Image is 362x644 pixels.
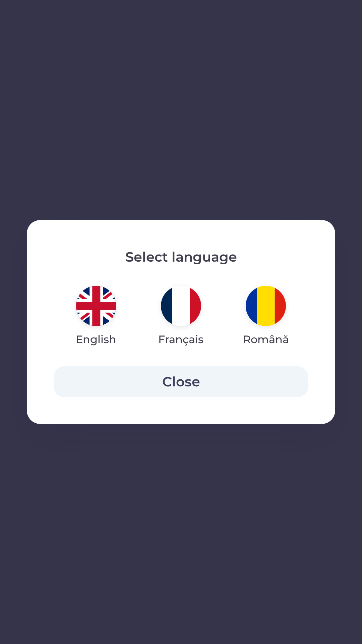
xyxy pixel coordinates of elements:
button: Română [227,280,305,353]
button: English [60,280,132,353]
button: Français [142,280,220,353]
p: Français [158,331,203,347]
img: en flag [76,286,116,326]
button: Close [54,366,308,397]
p: English [76,331,116,347]
p: Română [243,331,289,347]
img: ro flag [246,286,286,326]
img: fr flag [161,286,201,326]
p: Select language [54,247,308,267]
